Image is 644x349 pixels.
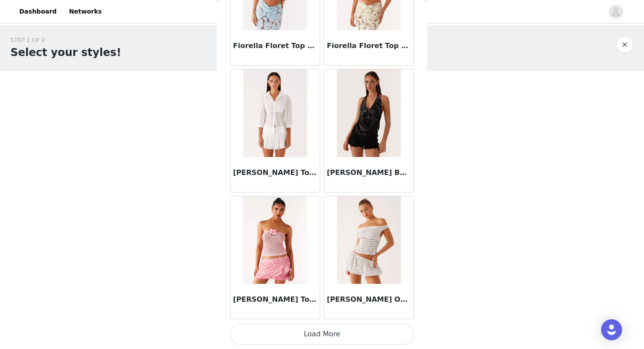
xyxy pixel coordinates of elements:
h3: Fiorella Floret Top - Blue [233,41,317,51]
h3: [PERSON_NAME] Off Shoulder Top - White Black Polka Dot [327,294,411,305]
img: Galia Crochet Top - Pink [243,196,307,284]
h3: [PERSON_NAME] Top - White [233,168,317,178]
a: Dashboard [14,2,62,21]
div: Open Intercom Messenger [601,319,622,340]
h1: Select your styles! [11,45,121,60]
div: STEP 1 OF 4 [11,36,121,45]
div: avatar [612,5,620,19]
h3: [PERSON_NAME] Top - Pink [233,294,317,305]
img: Heather Off Shoulder Top - White Black Polka Dot [337,196,400,284]
button: Load More [230,324,414,345]
img: Frida Broderie Top - White [243,70,307,157]
a: Networks [64,2,107,21]
h3: Fiorella Floret Top - Yellow [327,41,411,51]
img: Gail Beaded Cowl Halterneck Top - Black [337,70,400,157]
h3: [PERSON_NAME] Beaded Cowl Halterneck Top - Black [327,168,411,178]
